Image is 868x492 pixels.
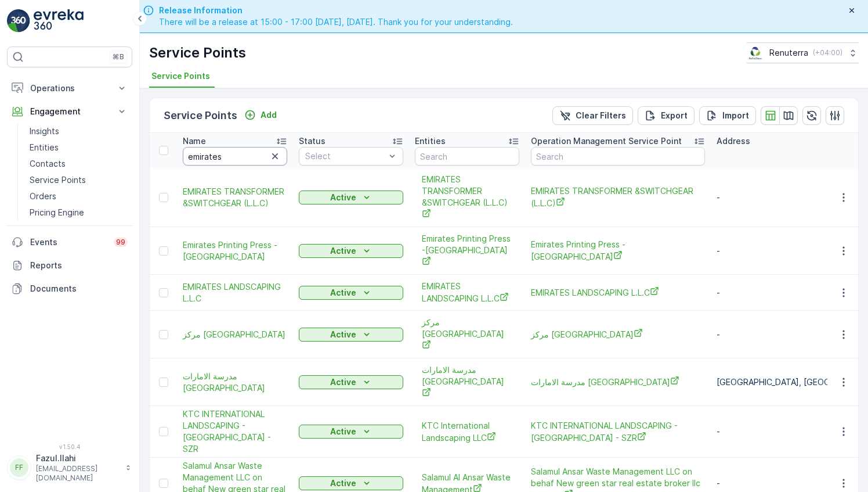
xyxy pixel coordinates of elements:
p: Engagement [30,106,109,117]
span: مركز [GEOGRAPHIC_DATA] [422,317,512,352]
span: Emirates Printing Press -[GEOGRAPHIC_DATA] [531,239,705,263]
div: Toggle Row Selected [159,378,168,387]
span: مدرسة الامارات [GEOGRAPHIC_DATA] [183,371,287,394]
span: مدرسة الامارات [GEOGRAPHIC_DATA] [422,364,512,400]
p: Documents [30,283,128,295]
p: Clear Filters [576,110,626,121]
a: Pricing Engine [25,204,132,221]
p: Active [330,329,356,340]
span: There will be a release at 15:00 - 17:00 [DATE], [DATE]. Thank you for your understanding. [159,16,513,28]
a: مركز الامارات الطبي Emirates Medical Centre [531,328,705,340]
button: Clear Filters [552,106,633,125]
span: Emirates Printing Press -[GEOGRAPHIC_DATA] [422,233,512,268]
span: v 1.50.4 [7,443,132,450]
a: Service Points [25,172,132,188]
a: KTC INTERNATIONAL LANDSCAPING - Emirates Towers - SZR [183,408,287,455]
a: EMIRATES LANDSCAPING L.L.C [422,281,512,304]
button: Active [299,476,403,490]
span: KTC INTERNATIONAL LANDSCAPING - [GEOGRAPHIC_DATA] - SZR [183,408,287,455]
p: Select [305,150,385,162]
input: Search [183,147,287,166]
p: Active [330,477,356,489]
a: Entities [25,139,132,156]
p: ( +04:00 ) [813,48,842,58]
p: Import [722,110,749,121]
p: Service Points [164,107,237,124]
a: مدرسة الامارات الخاصة Emirates Private School [531,376,705,388]
p: Active [330,376,356,388]
span: Release Information [159,5,513,16]
a: EMIRATES TRANSFORMER &SWITCHGEAR (L.L.C) [422,174,512,221]
p: Export [661,110,688,121]
p: Reports [30,260,128,271]
p: Entities [30,142,59,153]
p: Renuterra [769,47,808,59]
img: logo_light-DOdMpM7g.png [34,9,84,33]
p: Active [330,245,356,257]
p: Service Points [149,44,246,62]
a: EMIRATES TRANSFORMER &SWITCHGEAR (L.L.C) [183,186,287,209]
input: Search [415,147,519,166]
p: Active [330,426,356,437]
img: Screenshot_2024-07-26_at_13.33.01.png [747,46,765,59]
span: KTC INTERNATIONAL LANDSCAPING - [GEOGRAPHIC_DATA] - SZR [531,420,705,444]
a: Insights [25,123,132,139]
a: Emirates Printing Press -DIC [183,239,287,263]
input: Search [531,147,705,166]
span: Emirates Printing Press -[GEOGRAPHIC_DATA] [183,239,287,263]
p: Orders [30,191,56,202]
div: Toggle Row Selected [159,246,168,256]
p: Insights [30,125,59,137]
button: Renuterra(+04:00) [747,42,859,63]
a: مدرسة الامارات الخاصة Emirates Private School [422,364,512,400]
a: EMIRATES LANDSCAPING L.L.C [183,281,287,304]
p: Operations [30,82,109,94]
div: Toggle Row Selected [159,427,168,436]
button: Operations [7,77,132,100]
a: Documents [7,277,132,300]
p: Operation Management Service Point [531,135,682,147]
button: Active [299,328,403,342]
span: Service Points [151,70,210,82]
a: KTC International Landscaping LLC [422,420,512,444]
p: Fazul.Ilahi [36,453,120,464]
p: Add [261,109,277,121]
p: Address [717,135,750,147]
a: مركز الامارات الطبي Emirates Medical Centre [422,317,512,352]
a: Orders [25,188,132,204]
p: Entities [415,135,446,147]
p: Contacts [30,158,66,170]
a: Emirates Printing Press -DIC [531,239,705,263]
a: Events99 [7,231,132,254]
p: Service Points [30,174,86,186]
button: Active [299,286,403,300]
a: EMIRATES TRANSFORMER &SWITCHGEAR (L.L.C) [531,185,705,209]
p: Name [183,135,206,147]
div: Toggle Row Selected [159,479,168,488]
div: FF [10,458,28,477]
button: Import [699,106,756,125]
p: Events [30,236,107,248]
p: ⌘B [113,52,124,62]
p: [EMAIL_ADDRESS][DOMAIN_NAME] [36,464,120,483]
p: Active [330,287,356,299]
p: 99 [116,238,125,247]
button: Active [299,244,403,258]
a: Reports [7,254,132,277]
button: Add [240,108,281,122]
div: Toggle Row Selected [159,193,168,202]
a: EMIRATES LANDSCAPING L.L.C [531,286,705,299]
button: Active [299,375,403,389]
button: Active [299,425,403,439]
a: KTC INTERNATIONAL LANDSCAPING - Emirates Towers - SZR [531,420,705,444]
span: مركز [GEOGRAPHIC_DATA] [183,329,287,340]
p: Active [330,192,356,203]
div: Toggle Row Selected [159,330,168,339]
